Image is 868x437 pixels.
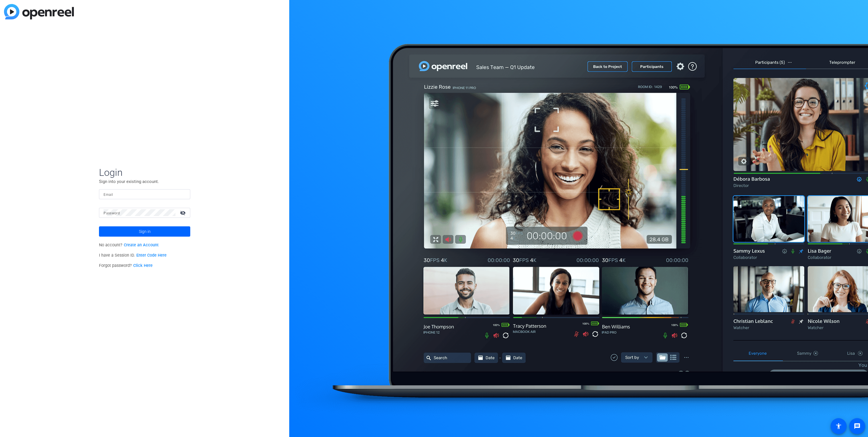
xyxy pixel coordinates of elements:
mat-icon: accessibility [835,423,842,430]
span: Login [99,166,190,178]
button: Sign in [99,226,190,237]
a: Enter Code Here [136,253,167,258]
a: Create an Account [124,243,159,247]
span: No account? [99,243,159,247]
a: Click Here [133,263,153,268]
input: Enter Email Address [104,191,186,198]
span: Forgot password? [99,263,153,268]
mat-icon: message [854,423,861,430]
img: blue-gradient.svg [4,4,74,19]
p: Sign into your existing account. [99,178,190,185]
span: Sign in [139,224,151,239]
span: I have a Session ID. [99,253,167,258]
mat-label: Password [104,211,120,215]
mat-icon: visibility_off [177,209,190,217]
mat-label: Email [104,193,113,197]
